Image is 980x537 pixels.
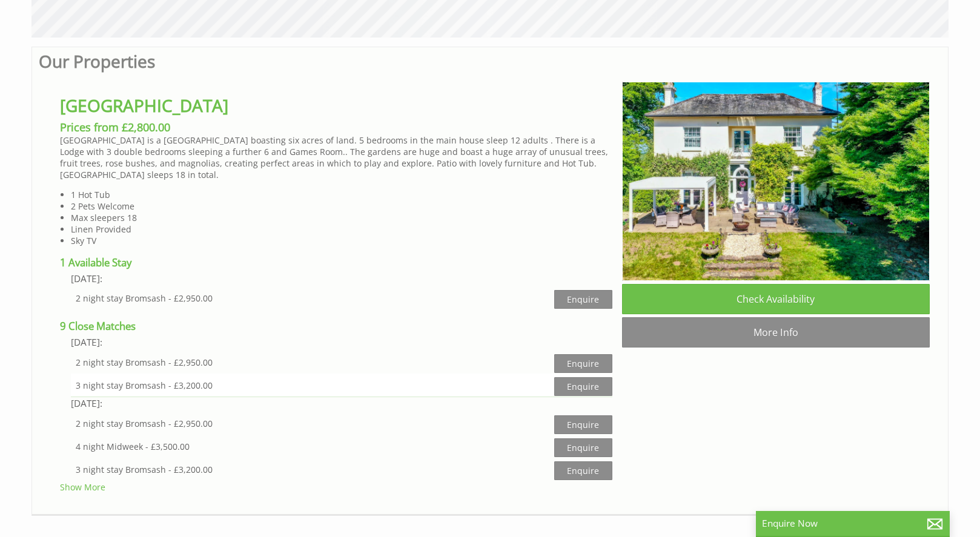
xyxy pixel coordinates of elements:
div: 2 night stay Bromsash - £2,950.00 [76,418,554,429]
li: Linen Provided [71,223,612,235]
img: DJI_0203-EDIT.original.jpg [622,82,930,281]
a: Enquire [554,290,612,309]
a: Enquire [554,377,612,396]
a: Enquire [554,438,612,457]
li: Sky TV [71,235,612,246]
a: [GEOGRAPHIC_DATA] [60,94,228,117]
p: Enquire Now [762,517,944,530]
div: [DATE] [71,397,612,410]
div: 2 night stay Bromsash - £2,950.00 [76,292,554,304]
p: [GEOGRAPHIC_DATA] is a [GEOGRAPHIC_DATA] boasting six acres of land. 5 bedrooms in the main house... [60,134,612,180]
div: [DATE] [71,272,612,285]
a: Show More [60,481,105,493]
h3: Prices from £2,800.00 [60,120,612,134]
a: Enquire [554,354,612,373]
a: Enquire [554,415,612,434]
div: 2 night stay Bromsash - £2,950.00 [76,357,554,368]
div: 3 night stay Bromsash - £3,200.00 [76,380,554,391]
li: 2 Pets Welcome [71,200,612,212]
h4: 1 Available Stay [60,255,612,272]
div: 3 night stay Bromsash - £3,200.00 [76,464,554,475]
li: Max sleepers 18 [71,212,612,223]
div: [DATE] [71,336,612,349]
li: 1 Hot Tub [71,189,612,200]
div: 4 night Midweek - £3,500.00 [76,441,554,452]
a: Check Availability [622,284,930,314]
h4: 9 Close Matches [60,319,612,336]
a: More Info [622,317,930,348]
a: Enquire [554,461,612,480]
